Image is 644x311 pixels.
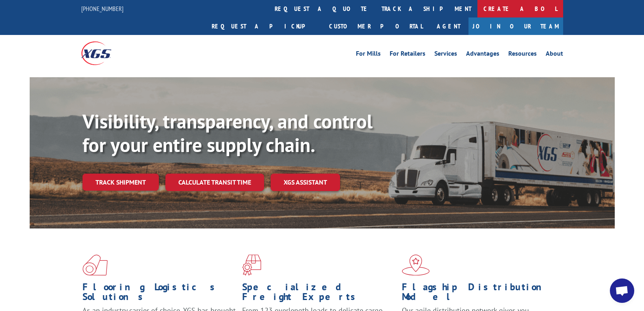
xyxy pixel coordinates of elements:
[242,254,261,276] img: xgs-icon-focused-on-flooring-red
[468,17,563,35] a: Join Our Team
[546,50,563,59] a: About
[466,50,499,59] a: Advantages
[429,17,468,35] a: Agent
[81,4,124,13] a: [PHONE_NUMBER]
[356,50,381,59] a: For Mills
[242,282,396,306] h1: Specialized Freight Experts
[390,50,425,59] a: For Retailers
[82,282,236,306] h1: Flooring Logistics Solutions
[323,17,429,35] a: Customer Portal
[82,254,108,276] img: xgs-icon-total-supply-chain-intelligence-red
[82,174,159,191] a: Track shipment
[508,50,537,59] a: Resources
[402,254,430,276] img: xgs-icon-flagship-distribution-model-red
[402,282,555,306] h1: Flagship Distribution Model
[82,109,373,157] b: Visibility, transparency, and control for your entire supply chain.
[610,278,634,303] div: Open chat
[271,174,340,191] a: XGS ASSISTANT
[206,17,323,35] a: Request a pickup
[434,50,457,59] a: Services
[165,174,264,191] a: Calculate transit time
